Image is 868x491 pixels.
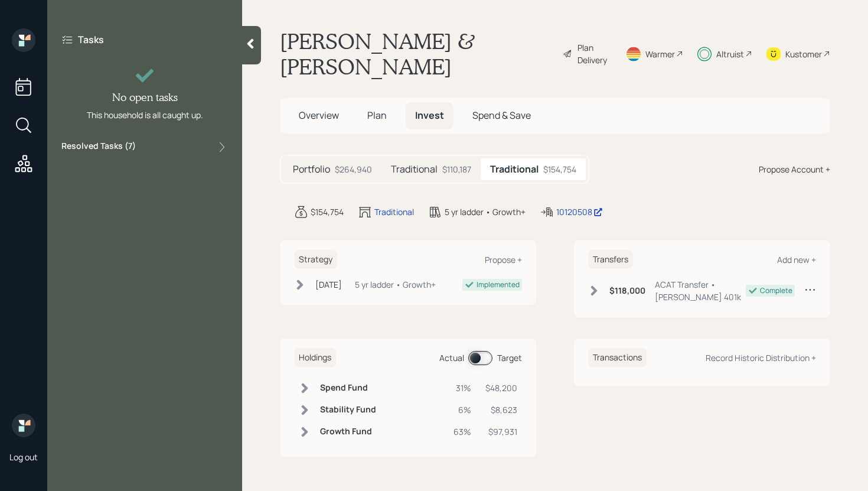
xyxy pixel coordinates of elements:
div: Propose Account + [759,163,830,175]
span: Plan [367,109,387,122]
div: Log out [9,451,38,463]
div: This household is all caught up. [87,109,203,121]
div: 63% [453,425,471,438]
span: Overview [299,109,339,122]
h6: Transfers [588,250,633,269]
h6: Stability Fund [320,405,376,415]
label: Tasks [78,33,104,46]
div: 31% [453,382,471,394]
div: $154,754 [311,206,344,218]
h5: Traditional [490,164,539,175]
div: Kustomer [785,48,822,60]
div: Record Historic Distribution + [706,352,816,363]
div: 5 yr ladder • Growth+ [445,206,526,218]
div: $48,200 [485,382,517,394]
h6: Spend Fund [320,383,376,393]
span: Invest [415,109,444,122]
label: Resolved Tasks ( 7 ) [61,140,136,154]
h4: No open tasks [112,91,178,104]
div: Propose + [485,254,522,265]
h6: Strategy [294,250,337,269]
img: retirable_logo.png [12,414,35,437]
div: Implemented [477,279,520,290]
h6: Transactions [588,348,647,368]
div: Warmer [645,48,675,60]
div: $264,940 [335,163,372,175]
div: Traditional [374,206,414,218]
div: 5 yr ladder • Growth+ [355,278,436,291]
div: Target [497,352,522,364]
div: Altruist [716,48,744,60]
div: Complete [760,285,792,296]
div: ACAT Transfer • [PERSON_NAME] 401k [655,278,746,303]
span: Spend & Save [472,109,531,122]
div: Actual [439,352,464,364]
h6: $118,000 [609,286,645,296]
h5: Traditional [391,164,438,175]
div: $154,754 [543,163,576,175]
div: Add new + [777,254,816,265]
div: Plan Delivery [577,41,611,66]
h6: Growth Fund [320,427,376,437]
div: [DATE] [315,278,342,291]
div: $8,623 [485,404,517,416]
div: 10120508 [556,206,603,218]
div: 6% [453,404,471,416]
h5: Portfolio [293,164,330,175]
h1: [PERSON_NAME] & [PERSON_NAME] [280,28,553,79]
h6: Holdings [294,348,336,368]
div: $97,931 [485,425,517,438]
div: $110,187 [442,163,471,175]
